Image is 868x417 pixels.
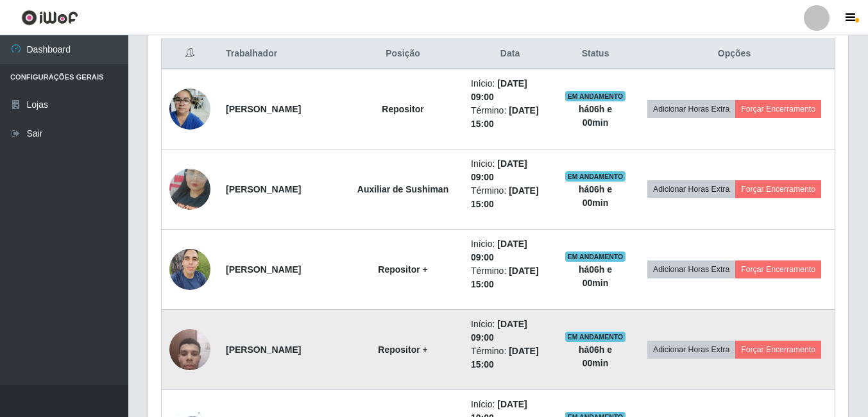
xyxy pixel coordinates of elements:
span: EM ANDAMENTO [565,332,626,342]
li: Término: [471,104,549,131]
th: Data [463,39,557,69]
li: Término: [471,345,549,371]
strong: [PERSON_NAME] [226,184,301,194]
li: Início: [471,318,549,345]
img: 1747872816580.jpeg [169,81,210,136]
li: Início: [471,237,549,264]
button: Forçar Encerramento [735,260,821,278]
strong: Repositor + [378,345,427,355]
strong: Auxiliar de Sushiman [357,184,448,194]
strong: [PERSON_NAME] [226,264,301,275]
button: Adicionar Horas Extra [647,100,735,118]
img: 1739889860318.jpeg [169,153,210,226]
button: Adicionar Horas Extra [647,260,735,278]
li: Início: [471,77,549,104]
strong: há 06 h e 00 min [579,104,612,128]
time: [DATE] 09:00 [471,319,527,343]
img: 1737022701609.jpeg [169,322,210,377]
button: Adicionar Horas Extra [647,180,735,198]
span: EM ANDAMENTO [565,171,626,182]
strong: Repositor [382,104,423,114]
button: Forçar Encerramento [735,100,821,118]
strong: há 06 h e 00 min [579,345,612,368]
th: Trabalhador [218,39,343,69]
li: Início: [471,157,549,184]
button: Adicionar Horas Extra [647,341,735,359]
strong: Repositor + [378,264,427,275]
strong: há 06 h e 00 min [579,264,612,288]
time: [DATE] 09:00 [471,158,527,182]
button: Forçar Encerramento [735,341,821,359]
strong: [PERSON_NAME] [226,345,301,355]
li: Término: [471,264,549,291]
strong: há 06 h e 00 min [579,184,612,208]
img: 1718656806486.jpeg [169,242,210,296]
img: CoreUI Logo [21,10,78,26]
time: [DATE] 09:00 [471,239,527,262]
span: EM ANDAMENTO [565,91,626,101]
th: Posição [343,39,463,69]
button: Forçar Encerramento [735,180,821,198]
th: Status [557,39,634,69]
span: EM ANDAMENTO [565,251,626,262]
strong: [PERSON_NAME] [226,104,301,114]
th: Opções [634,39,835,69]
li: Término: [471,184,549,211]
time: [DATE] 09:00 [471,78,527,102]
